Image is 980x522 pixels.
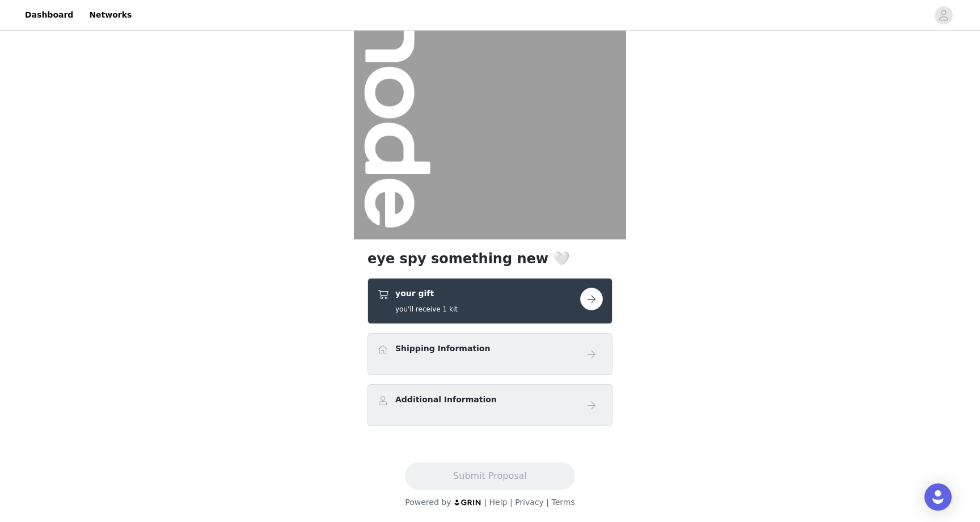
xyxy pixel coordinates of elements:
span: | [510,498,513,507]
a: Dashboard [18,2,80,28]
div: Open Intercom Messenger [924,483,952,511]
div: your gift [367,278,612,324]
h4: Shipping Information [395,343,490,355]
a: Help [489,498,508,507]
h1: eye spy something new 🤍 [367,249,612,269]
div: Shipping Information [367,333,612,375]
h5: you'll receive 1 kit [395,304,458,314]
a: Networks [82,2,138,28]
h4: your gift [395,288,458,300]
a: Terms [551,498,575,507]
span: Powered by [405,498,451,507]
img: logo [454,499,482,506]
div: avatar [938,6,949,24]
span: | [546,498,549,507]
h4: Additional Information [395,394,497,406]
button: Submit Proposal [405,462,575,490]
div: Additional Information [367,384,612,426]
span: | [484,498,487,507]
a: Privacy [515,498,544,507]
